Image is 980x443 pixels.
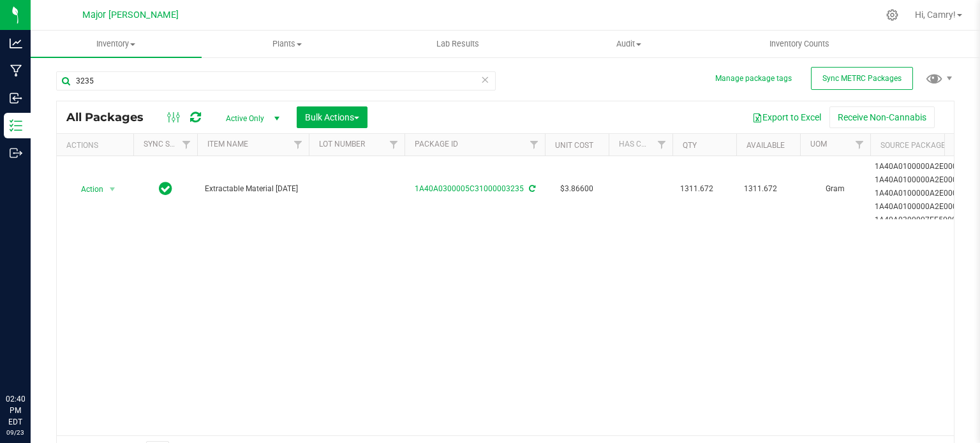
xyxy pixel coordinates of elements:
a: Filter [383,134,405,156]
div: Actions [66,141,128,150]
inline-svg: Inbound [10,92,22,105]
a: Lot Number [319,140,365,149]
a: Filter [288,134,309,156]
button: Export to Excel [744,106,829,128]
span: Inventory [31,38,202,50]
button: Receive Non-Cannabis [829,106,935,128]
a: Filter [176,134,197,156]
span: Sync from Compliance System [527,184,535,193]
span: Major [PERSON_NAME] [82,10,179,20]
a: Qty [683,141,697,150]
span: Clear [480,71,489,88]
th: Has COA [609,134,672,156]
input: Search Package ID, Item Name, SKU, Lot or Part Number... [56,71,496,91]
button: Sync METRC Packages [811,67,913,90]
inline-svg: Manufacturing [10,64,22,77]
span: Bulk Actions [305,112,359,122]
span: Sync METRC Packages [822,74,902,83]
a: Sync Status [144,140,193,149]
span: 1311.672 [680,183,729,195]
a: 1A40A0300005C31000003235 [415,184,524,193]
span: 1311.672 [744,183,792,195]
span: Lab Results [419,38,496,50]
span: Action [70,180,104,198]
a: Inventory Counts [714,31,885,57]
a: Available [746,141,785,150]
span: Gram [808,183,863,195]
a: Audit [543,31,714,57]
a: Plants [202,31,373,57]
td: $3.86600 [545,156,609,222]
a: Item Name [207,140,248,149]
span: Hi, Camry! [915,10,956,20]
span: select [105,180,121,198]
span: Audit [544,38,713,50]
button: Bulk Actions [297,106,367,128]
p: 09/23 [6,428,25,437]
iframe: Resource center [13,341,51,379]
a: Filter [849,134,870,156]
span: Inventory Counts [752,38,847,50]
span: In Sync [159,180,172,198]
button: Manage package tags [715,73,792,84]
a: Lab Results [373,31,544,57]
span: Extractable Material [DATE] [205,183,301,195]
p: 02:40 PM EDT [6,393,25,428]
a: Filter [651,134,672,156]
a: Unit Cost [555,141,593,150]
inline-svg: Outbound [10,147,22,159]
a: Inventory [31,31,202,57]
span: All Packages [66,110,156,124]
a: Filter [524,134,545,156]
a: Package ID [415,140,458,149]
span: Plants [202,38,372,50]
inline-svg: Inventory [10,119,22,132]
a: UOM [810,140,827,149]
inline-svg: Analytics [10,37,22,50]
div: Manage settings [884,9,900,21]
